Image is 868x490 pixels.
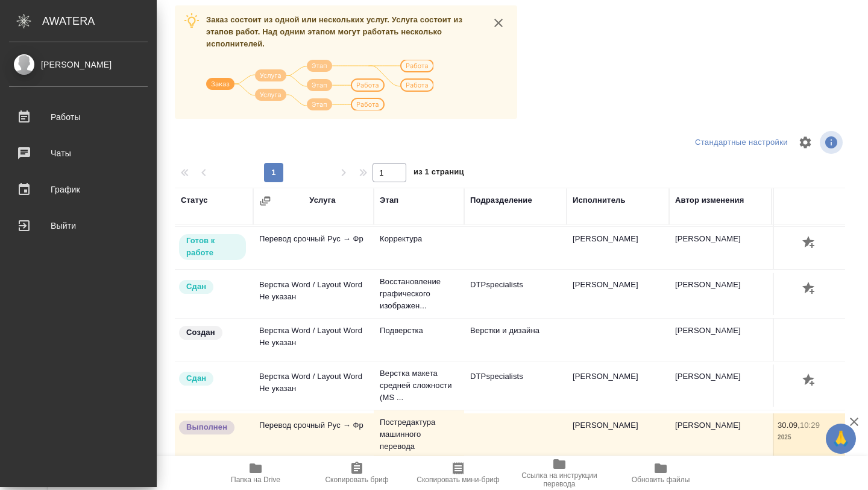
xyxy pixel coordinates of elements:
div: Выйти [9,217,148,235]
td: [PERSON_NAME] [567,273,669,315]
a: График [3,174,154,205]
span: Заказ состоит из одной или нескольких услуг. Услуга состоит из этапов работ. Над одним этапом мог... [206,15,462,48]
p: Подверстка [380,325,458,337]
button: close [489,14,508,32]
button: Добавить оценку [799,279,820,299]
div: Исполнитель [573,194,626,206]
span: 🙏 [831,426,851,451]
span: Скопировать бриф [325,476,388,484]
div: AWATERA [42,9,157,33]
a: Чаты [3,138,154,168]
p: Восстановление графического изображен... [380,276,458,312]
div: Подразделение [470,194,532,206]
span: Обновить файлы [632,476,690,484]
td: [PERSON_NAME] [669,273,772,315]
span: Папка на Drive [231,476,280,484]
div: Чаты [9,144,148,162]
a: Работы [3,102,154,132]
td: [PERSON_NAME] [669,319,772,361]
span: из 1 страниц [414,165,464,182]
button: Добавить оценку [799,371,820,391]
p: Сдан [186,372,206,384]
td: Перевод срочный Рус → Фр [253,413,374,456]
p: Создан [186,326,215,339]
div: График [9,180,148,199]
button: Папка на Drive [205,456,306,490]
span: Ссылка на инструкции перевода [516,471,603,488]
p: Готов к работе [186,235,239,259]
td: [PERSON_NAME] [669,413,772,456]
p: Сдан [186,281,206,293]
div: Статус [181,194,208,206]
span: Скопировать мини-бриф [417,476,499,484]
p: Постредактура машинного перевода [380,416,458,453]
td: DTPspecialists [464,273,567,315]
div: Этап [380,194,398,206]
td: DTPspecialists [464,364,567,407]
td: Верстка Word / Layout Word Не указан [253,273,374,315]
span: Посмотреть информацию [820,131,845,154]
div: Услуга [309,194,335,206]
a: Выйти [3,211,154,241]
td: Верстка Word / Layout Word Не указан [253,319,374,361]
button: Добавить оценку [799,233,820,253]
td: Верстки и дизайна [464,319,567,361]
div: Автор изменения [675,194,744,206]
button: Обновить файлы [610,456,711,490]
td: [PERSON_NAME] [567,227,669,269]
button: Скопировать бриф [306,456,407,490]
button: Ссылка на инструкции перевода [509,456,610,490]
td: [PERSON_NAME] [669,364,772,407]
p: Корректура [380,233,458,245]
td: [PERSON_NAME] [567,364,669,407]
p: Выполнен [186,421,227,433]
td: [PERSON_NAME] [669,227,772,269]
button: Скопировать мини-бриф [407,456,509,490]
div: Работы [9,108,148,126]
td: Перевод срочный Рус → Фр [253,227,374,269]
button: 🙏 [826,424,856,454]
div: [PERSON_NAME] [9,58,148,71]
td: Верстка Word / Layout Word Не указан [253,364,374,407]
div: split button [692,133,791,152]
p: Верстка макета средней сложности (MS ... [380,367,458,404]
span: Настроить таблицу [791,128,820,157]
button: Сгруппировать [259,195,271,207]
td: [PERSON_NAME] [567,413,669,456]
